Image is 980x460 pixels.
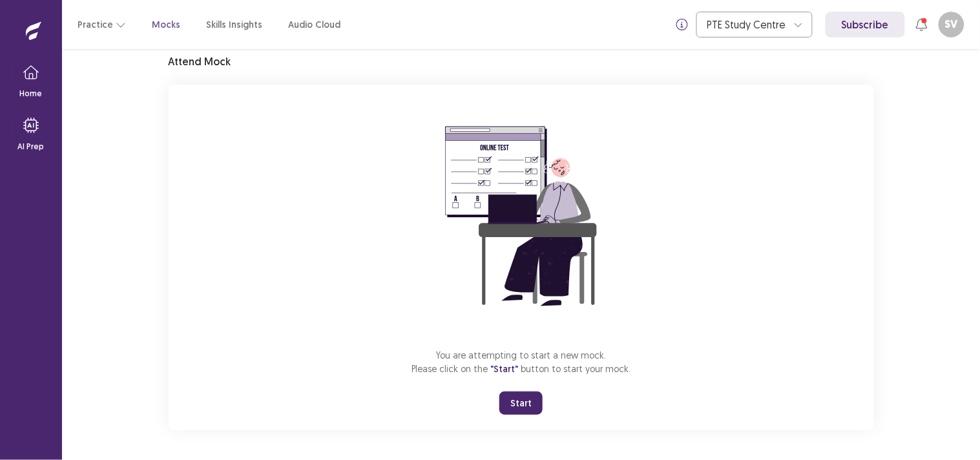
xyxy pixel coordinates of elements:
p: Home [20,88,43,99]
div: PTE Study Centre [707,12,787,37]
button: SV [939,12,964,37]
a: Subscribe [826,12,905,37]
p: You are attempting to start a new mock. Please click on the button to start your mock. [412,348,631,376]
img: attend-mock [405,100,638,333]
a: Audio Cloud [288,18,340,32]
button: Start [499,392,543,415]
button: Practice [78,13,126,36]
span: "Start" [490,363,518,375]
p: AI Prep [18,141,45,152]
p: Attend Mock [169,54,231,69]
button: info [671,13,694,36]
a: Mocks [152,18,180,32]
a: Skills Insights [206,18,262,32]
